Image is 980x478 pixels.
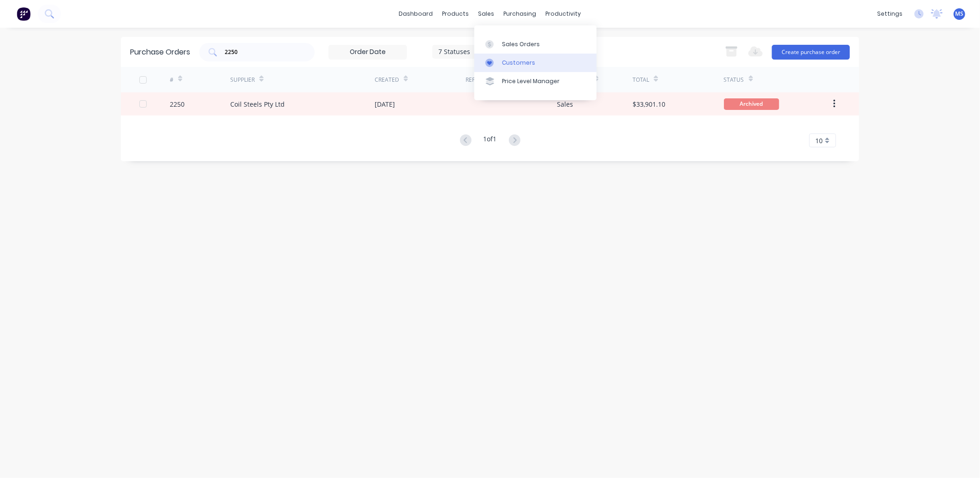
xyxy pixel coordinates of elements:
div: Supplier [230,76,255,84]
div: [DATE] [375,99,395,109]
div: Status [724,76,744,84]
div: productivity [541,7,586,21]
div: Coil Steels Pty Ltd [230,99,285,109]
div: products [438,7,474,21]
a: Customers [474,54,597,72]
span: 10 [815,136,823,145]
div: purchasing [499,7,541,21]
img: Factory [17,7,30,21]
div: Total [633,76,649,84]
a: dashboard [394,7,438,21]
a: Sales Orders [474,35,597,53]
div: 2250 [170,99,185,109]
span: MS [956,10,964,18]
div: Purchase Orders [130,47,190,58]
div: sales [474,7,499,21]
div: 7 Statuses [439,47,505,56]
div: Customers [502,59,535,67]
div: Sales Orders [502,40,540,48]
div: Price Level Manager [502,77,560,85]
div: 1 of 1 [484,134,497,147]
button: Create purchase order [772,45,850,60]
div: Archived [724,98,779,110]
div: $33,901.10 [633,99,665,109]
div: Sales [557,99,573,109]
div: settings [872,7,907,21]
div: # [170,76,173,84]
div: Reference [466,76,496,84]
input: Search purchase orders... [224,48,300,57]
div: Created [375,76,399,84]
input: Order Date [329,45,406,59]
a: Price Level Manager [474,72,597,91]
